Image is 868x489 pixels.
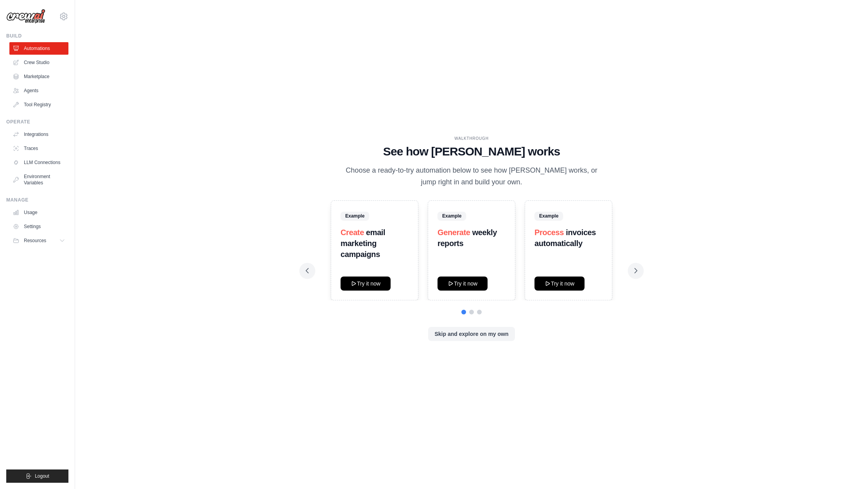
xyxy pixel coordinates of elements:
[9,170,68,189] a: Environment Variables
[829,452,868,489] iframe: Chat Widget
[9,56,68,69] a: Crew Studio
[9,98,68,111] a: Tool Registry
[306,136,637,141] div: WALKTHROUGH
[9,156,68,169] a: LLM Connections
[534,277,585,291] button: Try it now
[438,212,466,220] span: Example
[6,197,68,203] div: Manage
[9,142,68,155] a: Traces
[6,119,68,125] div: Operate
[438,228,497,248] strong: weekly reports
[534,228,564,237] span: Process
[6,9,45,24] img: Logo
[9,206,68,219] a: Usage
[340,165,603,188] p: Choose a ready-to-try automation below to see how [PERSON_NAME] works, or jump right in and build...
[534,212,563,220] span: Example
[9,84,68,97] a: Agents
[341,212,369,220] span: Example
[306,145,637,159] h1: See how [PERSON_NAME] works
[9,128,68,141] a: Integrations
[9,234,68,247] button: Resources
[6,469,68,483] button: Logout
[428,327,515,341] button: Skip and explore on my own
[341,228,364,237] span: Create
[9,42,68,55] a: Automations
[9,220,68,233] a: Settings
[24,237,46,244] span: Resources
[341,277,391,291] button: Try it now
[6,33,68,39] div: Build
[438,277,488,291] button: Try it now
[9,70,68,83] a: Marketplace
[35,473,49,479] span: Logout
[341,228,385,259] strong: email marketing campaigns
[438,228,470,237] span: Generate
